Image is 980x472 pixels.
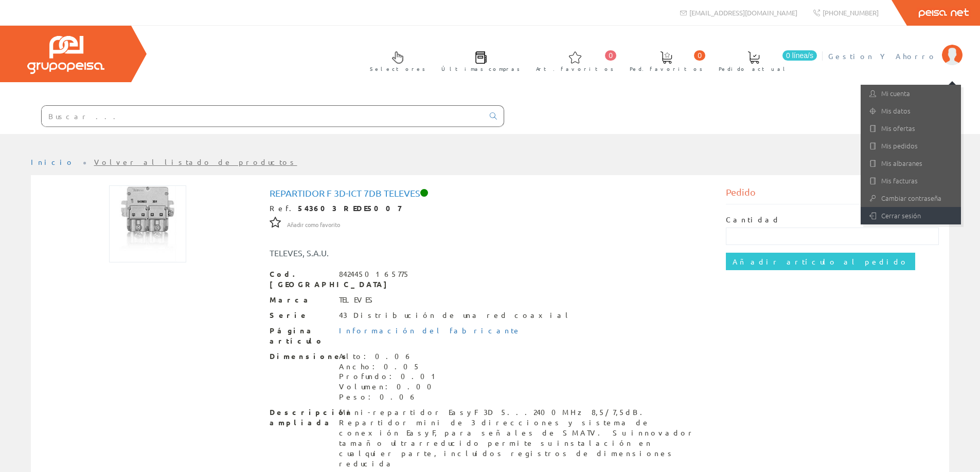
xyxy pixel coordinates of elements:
[630,64,703,74] span: Ped. favoritos
[694,50,705,61] span: 0
[270,310,331,320] span: Serie
[298,203,401,213] strong: 543603 REDE5007
[27,36,104,74] img: Grupo Peisa
[726,215,780,225] label: Cantidad
[339,310,572,320] div: 43 Distribución de una red coaxial
[823,8,879,17] span: [PHONE_NUMBER]
[360,43,431,78] a: Selectores
[270,351,331,362] span: Dimensiones
[431,43,525,78] a: Últimas compras
[94,157,297,166] a: Volver al listado de productos
[605,50,616,61] span: 0
[339,295,378,305] div: TELEVES
[828,51,937,61] span: Gestion Y Ahorro
[861,207,961,224] a: Cerrar sesión
[270,407,331,428] span: Descripción ampliada
[339,326,521,335] a: Información del fabricante
[262,247,528,259] div: TELEVES, S.A.U.
[339,407,711,469] div: Mini-repartidor EasyF 3D 5...2400MHz 8,5/7,5dB. Repartidor mini de 3 direcciones y sistema de con...
[726,253,915,270] input: Añadir artículo al pedido
[370,64,425,74] span: Selectores
[287,221,340,229] span: Añadir como favorito
[861,137,961,155] a: Mis pedidos
[339,269,410,279] div: 8424450165775
[270,326,331,346] span: Página artículo
[861,155,961,172] a: Mis albaranes
[861,120,961,137] a: Mis ofertas
[782,50,817,61] span: 0 línea/s
[270,295,331,305] span: Marca
[536,64,614,74] span: Art. favoritos
[270,188,711,198] h1: Repartidor F 3d-ict 7db Televes
[287,219,340,229] a: Añadir como favorito
[441,64,520,74] span: Últimas compras
[339,382,440,392] div: Volumen: 0.00
[861,102,961,120] a: Mis datos
[861,172,961,190] a: Mis facturas
[31,157,75,166] a: Inicio
[828,43,963,52] a: Gestion Y Ahorro
[689,8,797,17] span: [EMAIL_ADDRESS][DOMAIN_NAME]
[109,185,186,262] img: Foto artículo Repartidor F 3d-ict 7db Televes (150x150)
[42,106,484,126] input: Buscar ...
[339,392,440,402] div: Peso: 0.06
[861,85,961,102] a: Mi cuenta
[270,269,331,290] span: Cod. [GEOGRAPHIC_DATA]
[719,64,789,74] span: Pedido actual
[270,203,711,214] div: Ref.
[861,190,961,207] a: Cambiar contraseña
[339,351,440,362] div: Alto: 0.06
[726,185,939,204] div: Pedido
[339,371,440,382] div: Profundo: 0.01
[339,362,440,372] div: Ancho: 0.05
